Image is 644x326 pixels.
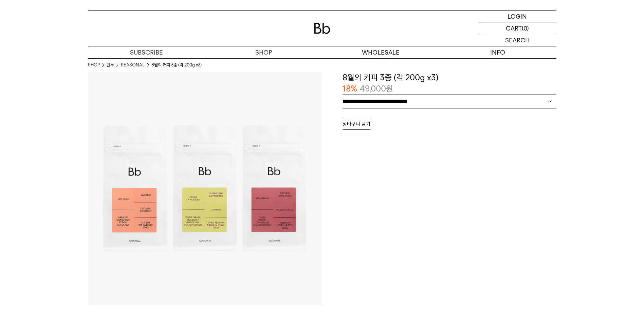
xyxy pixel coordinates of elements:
a: SHOP [88,62,100,68]
p: SEARCH [505,34,530,46]
p: 18% [343,83,357,95]
a: CART (0) [478,22,556,34]
p: (0) [522,22,529,34]
h3: 8월의 커피 3종 (각 200g x3) [343,72,556,83]
button: 장바구니 담기 [343,118,370,130]
a: SHOP [205,46,322,58]
p: 49,000 [360,83,393,95]
img: 로고 [314,23,330,34]
a: SUBSCRIBE [88,46,205,58]
p: LOGIN [508,11,527,22]
p: CART [506,22,522,34]
a: SEASONAL [121,62,145,68]
img: 8월의 커피 3종 (각 200g x3) [88,72,322,306]
li: 8월의 커피 3종 (각 200g x3) [151,62,202,68]
p: INFO [439,46,556,58]
a: 원두 [107,62,114,68]
span: 원 [386,84,393,94]
a: LOGIN [478,11,556,22]
p: WHOLESALE [322,46,439,58]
